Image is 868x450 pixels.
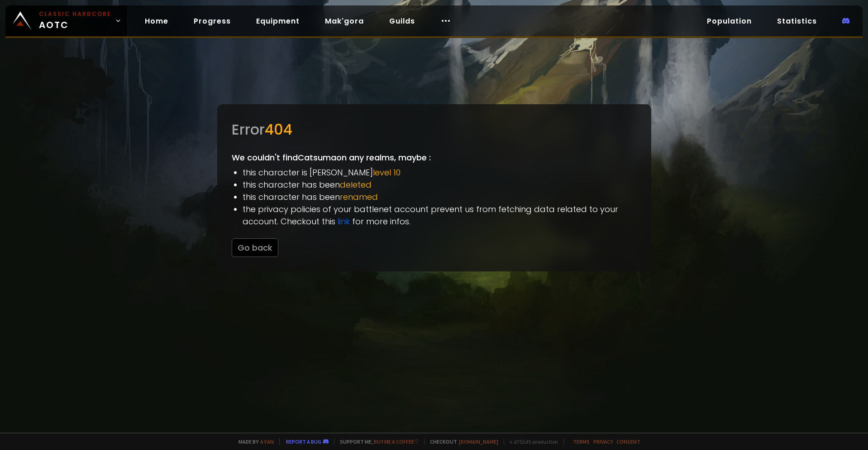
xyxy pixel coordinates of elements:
a: Home [138,12,176,30]
a: a fan [260,438,274,445]
li: the privacy policies of your battlenet account prevent us from fetching data related to your acco... [243,203,637,227]
button: Go back [232,238,278,257]
a: Go back [232,242,278,253]
span: Checkout [424,438,498,445]
small: Classic Hardcore [39,10,111,18]
a: Buy me a coffee [374,438,419,445]
span: v. d752d5 - production [504,438,558,445]
a: Consent [616,438,640,445]
li: this character has been [243,191,637,203]
a: Report a bug [286,438,321,445]
li: this character has been [243,179,637,191]
a: Statistics [770,12,824,30]
span: AOTC [39,10,111,32]
a: [DOMAIN_NAME] [459,438,498,445]
div: Error [232,119,637,140]
li: this character is [PERSON_NAME] [243,166,637,179]
div: We couldn't find Catsuma on any realms, maybe : [217,104,651,271]
a: link [338,216,350,227]
a: Terms [573,438,590,445]
span: level 10 [373,167,401,178]
a: Guilds [382,12,422,30]
a: Progress [186,12,238,30]
span: deleted [340,179,372,190]
span: renamed [340,191,378,203]
a: Classic HardcoreAOTC [5,5,127,36]
span: 404 [265,119,292,140]
a: Mak'gora [318,12,371,30]
a: Population [700,12,759,30]
span: Support me, [334,438,419,445]
a: Privacy [593,438,613,445]
span: Made by [233,438,274,445]
a: Equipment [249,12,307,30]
